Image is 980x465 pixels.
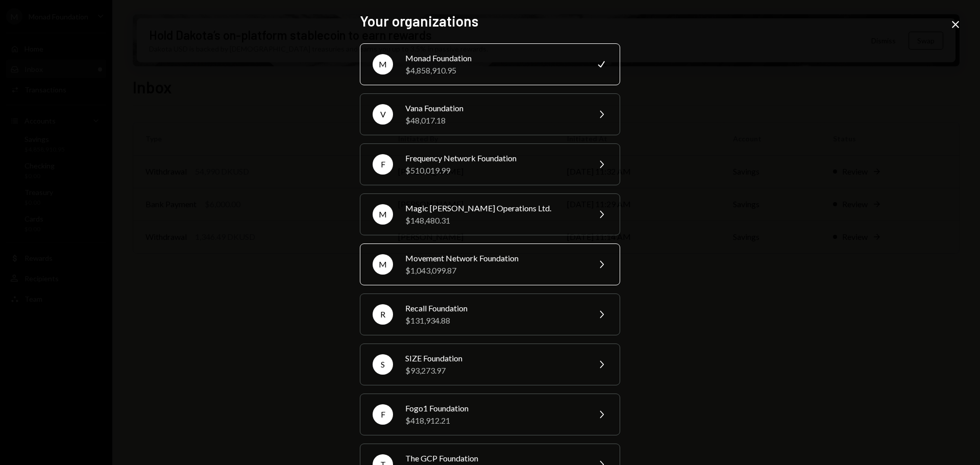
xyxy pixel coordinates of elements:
[405,114,583,127] div: $48,017.18
[405,52,583,64] div: Monad Foundation
[405,352,583,364] div: SIZE Foundation
[405,414,583,427] div: $418,912.21
[405,152,583,164] div: Frequency Network Foundation
[405,64,583,77] div: $4,858,910.95
[360,43,620,85] button: MMonad Foundation$4,858,910.95
[405,264,583,277] div: $1,043,099.87
[360,193,620,235] button: MMagic [PERSON_NAME] Operations Ltd.$148,480.31
[373,404,393,425] div: F
[360,11,620,31] h2: Your organizations
[373,104,393,125] div: V
[373,54,393,75] div: M
[405,402,583,414] div: Fogo1 Foundation
[373,204,393,225] div: M
[360,93,620,135] button: VVana Foundation$48,017.18
[373,254,393,275] div: M
[373,304,393,325] div: R
[405,314,583,327] div: $131,934.88
[405,302,583,314] div: Recall Foundation
[360,344,620,385] button: SSIZE Foundation$93,273.97
[405,214,583,227] div: $148,480.31
[405,202,583,214] div: Magic [PERSON_NAME] Operations Ltd.
[360,243,620,285] button: MMovement Network Foundation$1,043,099.87
[405,452,583,464] div: The GCP Foundation
[360,143,620,185] button: FFrequency Network Foundation$510,019.99
[405,364,583,377] div: $93,273.97
[405,164,583,177] div: $510,019.99
[360,293,620,335] button: RRecall Foundation$131,934.88
[360,394,620,435] button: FFogo1 Foundation$418,912.21
[373,154,393,175] div: F
[373,354,393,375] div: S
[405,102,583,114] div: Vana Foundation
[405,252,583,264] div: Movement Network Foundation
